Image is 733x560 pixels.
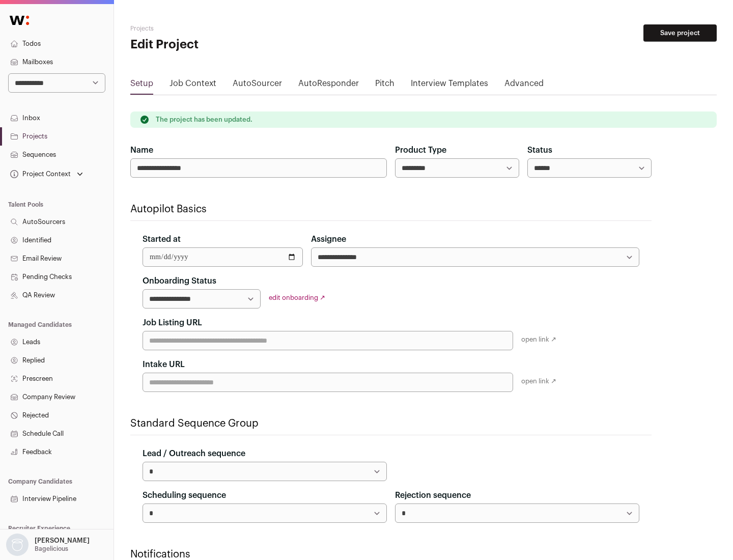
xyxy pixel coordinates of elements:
label: Scheduling sequence [143,489,226,501]
a: Setup [130,77,153,94]
button: Open dropdown [8,167,85,181]
button: Open dropdown [4,534,92,556]
img: nopic.png [6,534,29,556]
a: edit onboarding ↗ [269,294,325,301]
label: Lead / Outreach sequence [143,447,245,460]
label: Job Listing URL [143,317,202,329]
label: Onboarding Status [143,275,216,287]
p: The project has been updated. [156,116,252,124]
label: Product Type [395,144,446,156]
label: Assignee [311,233,346,245]
a: Pitch [375,77,394,94]
label: Rejection sequence [395,489,471,501]
div: Project Context [8,170,71,178]
h2: Projects [130,24,326,33]
h1: Edit Project [130,37,326,53]
h2: Standard Sequence Group [130,416,652,431]
a: Job Context [170,77,216,94]
h2: Autopilot Basics [130,202,652,216]
img: Wellfound [4,10,35,31]
label: Status [527,144,552,156]
a: Advanced [504,77,544,94]
label: Name [130,144,153,156]
button: Save project [643,24,717,42]
a: AutoSourcer [233,77,282,94]
label: Started at [143,233,181,245]
p: [PERSON_NAME] [35,537,90,545]
a: AutoResponder [298,77,359,94]
p: Bagelicious [35,545,68,553]
a: Interview Templates [411,77,488,94]
label: Intake URL [143,358,185,371]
